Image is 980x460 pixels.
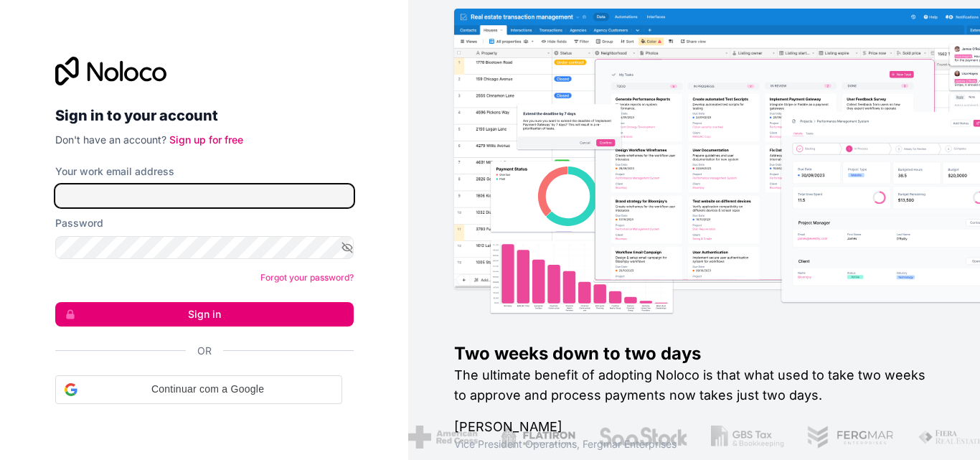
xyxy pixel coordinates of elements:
a: Sign up for free [169,133,243,146]
input: Email address [55,184,354,207]
h1: [PERSON_NAME] [454,417,934,437]
button: Sign in [55,302,354,327]
span: Don't have an account? [55,133,166,146]
h1: Vice President Operations , Fergmar Enterprises [454,437,934,451]
a: Forgot your password? [260,272,354,283]
h2: Sign in to your account [55,103,354,128]
span: Continuar com a Google [83,382,333,397]
label: Your work email address [55,164,174,179]
h1: Two weeks down to two days [454,342,934,365]
label: Password [55,216,103,230]
div: Continuar com a Google [55,375,342,404]
input: Password [55,236,354,259]
iframe: Botão Iniciar sessão com o Google [48,403,349,434]
h2: The ultimate benefit of adopting Noloco is that what used to take two weeks to approve and proces... [454,365,934,405]
span: Or [197,344,212,358]
img: /assets/american-red-cross-BAupjrZR.png [407,426,476,449]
